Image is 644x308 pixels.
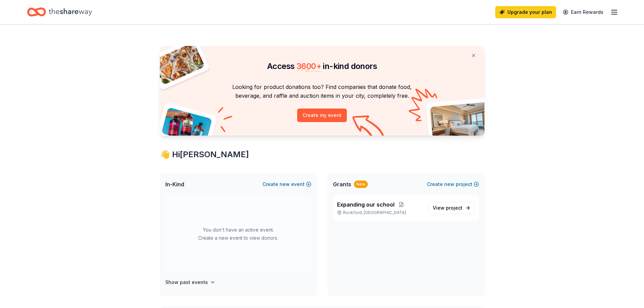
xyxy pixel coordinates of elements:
div: 👋 Hi [PERSON_NAME] [160,149,484,160]
span: View [433,204,462,212]
a: Earn Rewards [559,6,607,18]
span: In-Kind [165,180,184,188]
p: Looking for product donations too? Find companies that donate food, beverage, and raffle and auct... [168,82,476,100]
a: Upgrade your plan [495,6,556,18]
span: Grants [333,180,351,188]
span: Access in-kind donors [267,61,377,71]
button: Create my event [297,109,347,122]
button: Show past events [165,278,215,286]
img: Curvy arrow [352,115,386,141]
div: You don't have an active event. Create a new event to view donors. [165,195,311,273]
p: Rockford, [GEOGRAPHIC_DATA] [337,210,423,215]
a: View project [428,202,475,214]
div: New [354,181,368,188]
span: 3600 + [296,61,321,71]
h4: Show past events [165,278,208,286]
button: Createnewevent [262,180,311,188]
a: Home [27,4,92,20]
img: Pizza [152,42,205,85]
span: Expanding our school [337,200,395,209]
button: Createnewproject [427,180,479,188]
span: new [280,180,290,188]
span: new [444,180,454,188]
span: project [446,205,462,211]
